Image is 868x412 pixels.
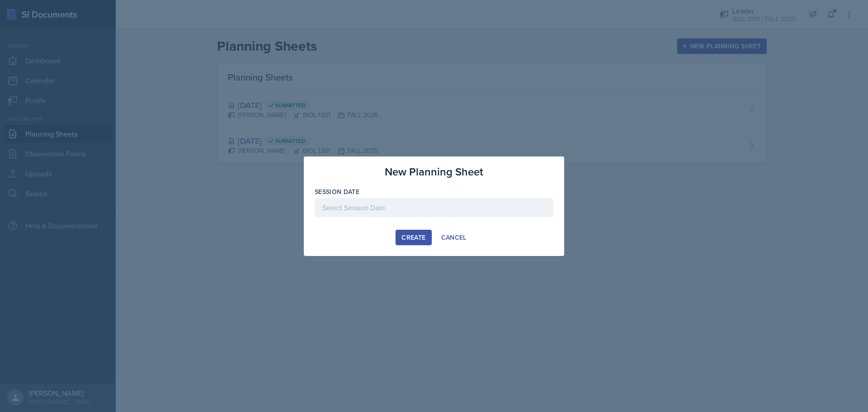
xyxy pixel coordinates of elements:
div: Cancel [441,234,467,241]
button: Cancel [435,230,472,245]
div: Create [401,234,425,241]
label: Session Date [315,187,359,196]
h3: New Planning Sheet [385,164,483,180]
button: Create [396,230,431,245]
